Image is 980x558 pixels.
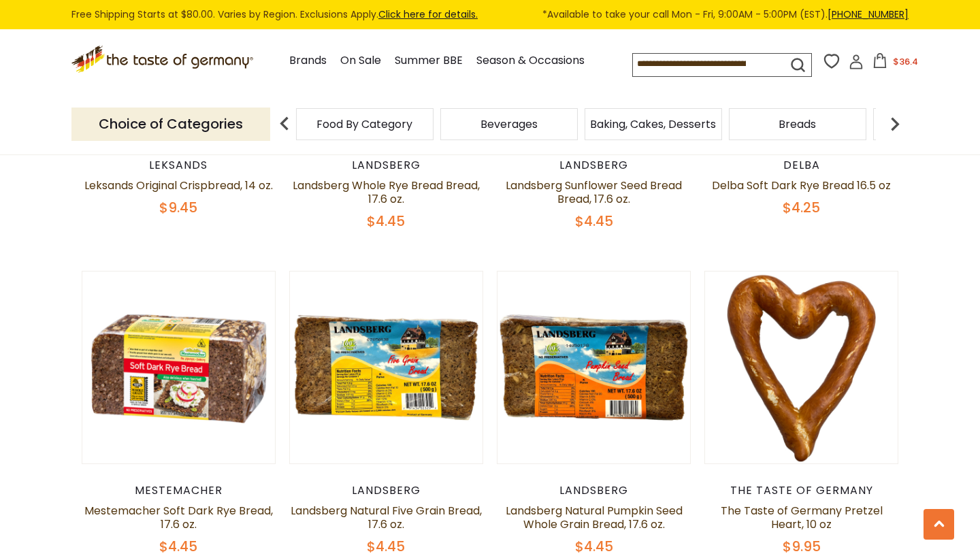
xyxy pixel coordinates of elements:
a: Mestemacher Soft Dark Rye Bread, 17.6 oz. [84,503,273,532]
a: Landsberg Whole Rye Bread Bread, 17.6 oz. [293,178,480,207]
div: The Taste of Germany [704,484,898,497]
span: $4.45 [575,537,613,556]
span: $36.4 [893,55,918,68]
span: *Available to take your call Mon - Fri, 9:00AM - 5:00PM (EST). [542,7,909,22]
a: Leksands Original Crispbread, 14 oz. [84,178,273,193]
div: Leksands [82,159,276,172]
a: Landsberg Natural Five Grain Bread, 17.6 oz. [291,503,482,532]
div: Delba [704,159,898,172]
a: [PHONE_NUMBER] [828,7,909,21]
span: $4.45 [159,537,197,556]
div: Landsberg [289,484,483,497]
div: Landsberg [497,484,691,497]
div: Mestemacher [82,484,276,497]
span: $9.95 [783,537,821,556]
img: Landsberg Natural Five Grain Bread, 17.6 oz. [290,272,483,464]
a: The Taste of Germany Pretzel Heart, 10 oz [721,503,883,532]
a: On Sale [340,52,381,70]
a: Landsberg Sunflower Seed Bread Bread, 17.6 oz. [506,178,682,207]
img: The Taste of Germany Pretzel Heart, 10 oz [705,272,898,464]
span: $4.45 [367,212,405,231]
a: Landsberg Natural Pumpkin Seed Whole Grain Bread, 17.6 oz. [506,503,683,532]
img: previous arrow [271,110,298,137]
a: Brands [289,52,327,70]
a: Baking, Cakes, Desserts [590,119,716,129]
img: Landsberg Natural Pumpkin Seed Whole Grain Bread, 17.6 oz. [497,272,690,464]
div: Landsberg [497,159,691,172]
a: Beverages [480,119,538,129]
div: Free Shipping Starts at $80.00. Varies by Region. Exclusions Apply. [71,7,909,22]
a: Breads [779,119,816,129]
span: $4.25 [783,198,820,217]
button: $36.4 [866,53,924,73]
img: next arrow [881,110,909,137]
a: Summer BBE [395,52,463,70]
a: Delba Soft Dark Rye Bread 16.5 oz [712,178,891,193]
span: $4.45 [367,537,405,556]
a: Click here for details. [378,7,478,21]
img: Mestemacher Soft Dark Rye Bread, 17.6 oz. [82,272,275,464]
span: $9.45 [159,198,197,217]
div: Landsberg [289,159,483,172]
a: Food By Category [316,119,412,129]
p: Choice of Categories [71,108,270,141]
span: $4.45 [575,212,613,231]
a: Season & Occasions [476,52,585,70]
